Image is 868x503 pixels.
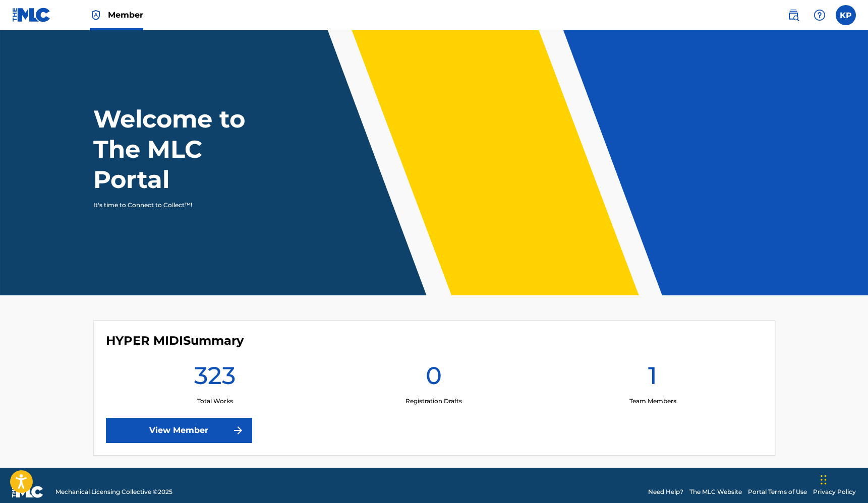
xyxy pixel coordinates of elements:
[108,9,143,21] span: Member
[689,487,742,496] a: The MLC Website
[106,418,252,443] a: View Member
[748,487,807,496] a: Portal Terms of Use
[648,360,657,397] h1: 1
[12,486,43,498] img: logo
[783,5,803,25] a: Public Search
[836,5,856,25] div: User Menu
[629,397,676,406] p: Team Members
[90,9,102,21] img: Top Rightsholder
[232,424,244,436] img: f7272a7cc735f4ea7f67.svg
[813,487,856,496] a: Privacy Policy
[406,397,462,406] p: Registration Drafts
[821,465,827,495] div: Drag
[426,360,442,397] h1: 0
[197,397,233,406] p: Total Works
[809,5,830,25] div: Help
[106,333,244,348] h4: HYPER MIDI
[787,9,799,21] img: search
[93,201,268,210] p: It's time to Connect to Collect™!
[55,487,172,496] span: Mechanical Licensing Collective © 2025
[818,455,868,503] iframe: Chat Widget
[814,9,826,21] img: help
[12,8,51,22] img: MLC Logo
[93,104,282,195] h1: Welcome to The MLC Portal
[648,487,683,496] a: Need Help?
[194,360,236,397] h1: 323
